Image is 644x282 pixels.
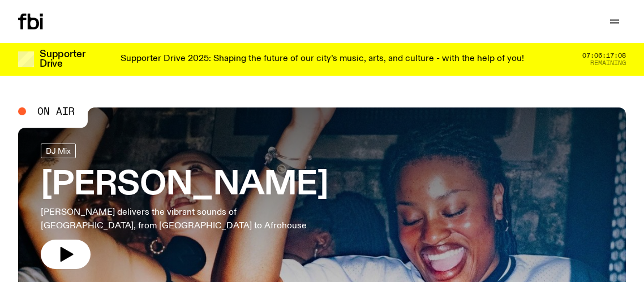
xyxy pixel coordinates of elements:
p: [PERSON_NAME] delivers the vibrant sounds of [GEOGRAPHIC_DATA], from [GEOGRAPHIC_DATA] to Afrohouse [41,206,330,233]
span: Remaining [590,60,626,66]
h3: [PERSON_NAME] [41,170,330,201]
span: On Air [37,106,75,116]
h3: Supporter Drive [40,50,85,69]
p: Supporter Drive 2025: Shaping the future of our city’s music, arts, and culture - with the help o... [121,54,524,64]
a: [PERSON_NAME][PERSON_NAME] delivers the vibrant sounds of [GEOGRAPHIC_DATA], from [GEOGRAPHIC_DAT... [41,144,330,269]
span: DJ Mix [46,146,71,155]
a: DJ Mix [41,144,76,158]
span: 07:06:17:08 [582,53,626,59]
